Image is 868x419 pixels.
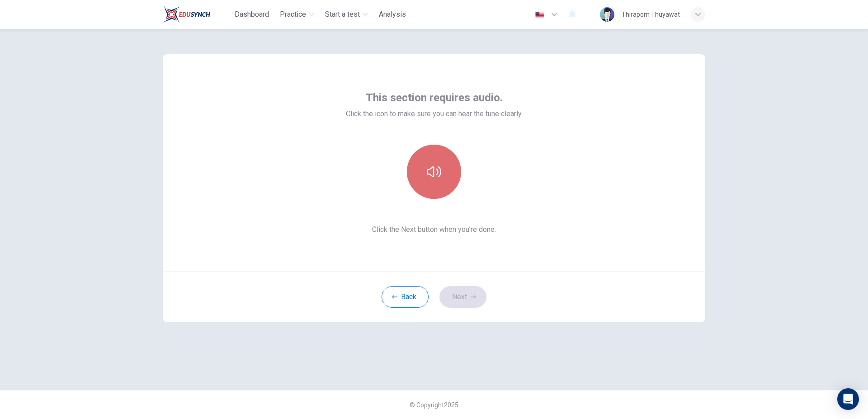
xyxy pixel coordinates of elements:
a: Train Test logo [163,5,231,24]
span: © Copyright 2025 [410,401,458,409]
button: Start a test [321,6,372,23]
span: Practice [280,9,306,20]
span: Click the icon to make sure you can hear the tune clearly. [346,108,523,119]
span: Analysis [379,9,406,20]
img: Train Test logo [163,5,210,24]
span: This section requires audio. [366,90,503,105]
div: Thiraporn Thuyawat [622,9,680,20]
img: Profile picture [600,7,614,22]
button: Analysis [375,6,410,23]
span: Start a test [325,9,360,20]
div: Open Intercom Messenger [837,388,859,410]
img: en [534,11,545,18]
span: Dashboard [235,9,269,20]
button: Dashboard [231,6,273,23]
button: Back [382,286,429,308]
span: Click the Next button when you’re done. [346,224,523,235]
button: Practice [276,6,318,23]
